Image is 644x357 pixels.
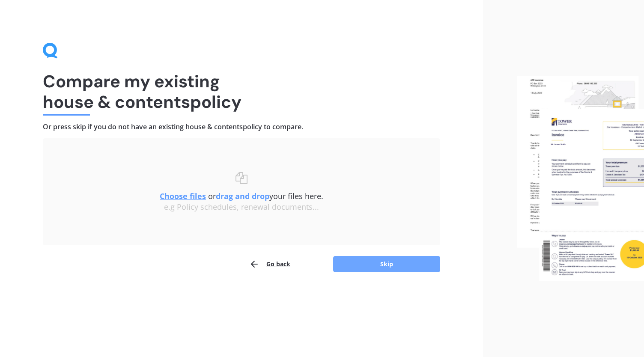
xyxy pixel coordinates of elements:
[43,122,440,131] h4: Or press skip if you do not have an existing house & contents policy to compare.
[216,191,269,201] b: drag and drop
[249,256,290,273] button: Go back
[333,256,440,272] button: Skip
[517,76,644,281] img: files.webp
[160,191,323,201] span: or your files here.
[60,202,423,212] div: e.g Policy schedules, renewal documents...
[43,71,440,112] h1: Compare my existing house & contents policy
[160,191,206,201] u: Choose files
